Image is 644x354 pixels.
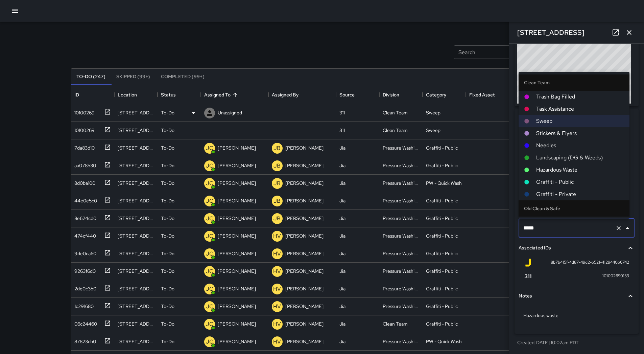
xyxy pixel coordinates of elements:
[72,212,96,222] div: 8e624cd0
[118,320,154,327] div: 454 Natoma Street
[426,162,458,169] div: Graffiti - Public
[519,200,629,217] li: Old Clean & Safe
[285,145,324,151] p: [PERSON_NAME]
[72,107,95,116] div: 10100269
[71,85,114,104] div: ID
[118,145,154,151] div: 1105 Market Street
[206,338,213,346] p: JC
[339,303,345,310] div: Jia
[426,250,458,257] div: Graffiti - Public
[285,285,324,292] p: [PERSON_NAME]
[72,283,96,292] div: 2de0c350
[339,215,345,222] div: Jia
[206,144,213,152] p: JC
[161,180,174,186] p: To-Do
[426,145,458,151] div: Graffiti - Public
[426,338,462,345] div: PW - Quick Wash
[383,180,419,186] div: Pressure Washing
[161,268,174,274] p: To-Do
[272,85,299,104] div: Assigned By
[161,127,174,134] p: To-Do
[426,303,458,310] div: Graffiti - Public
[536,166,624,174] span: Hazardous Waste
[339,145,345,151] div: Jia
[383,320,408,327] div: Clean Team
[218,162,256,169] p: [PERSON_NAME]
[161,233,174,239] p: To-Do
[285,162,324,169] p: [PERSON_NAME]
[383,338,419,345] div: Pressure Washing
[72,300,94,310] div: 1c291680
[339,197,345,204] div: Jia
[206,162,213,170] p: JC
[379,85,423,104] div: Division
[206,267,213,275] p: JC
[536,141,624,150] span: Needles
[383,233,419,239] div: Pressure Washing
[118,197,154,204] div: 1073 Market Street
[161,162,174,169] p: To-Do
[218,109,242,116] p: Unassigned
[206,320,213,328] p: JC
[536,117,624,125] span: Sweep
[206,197,213,205] p: JC
[383,162,419,169] div: Pressure Washing
[161,85,176,104] div: Status
[161,250,174,257] p: To-Do
[72,318,97,327] div: 06c24460
[72,230,96,239] div: 474cf440
[72,142,95,151] div: 7da83d10
[118,338,154,345] div: 508 Natoma Street
[285,250,324,257] p: [PERSON_NAME]
[339,162,345,169] div: Jia
[114,85,158,104] div: Location
[206,179,213,187] p: JC
[118,303,154,310] div: 460 Natoma Street
[426,85,446,104] div: Category
[426,268,458,274] div: Graffiti - Public
[426,109,440,116] div: Sweep
[218,215,256,222] p: [PERSON_NAME]
[536,93,624,101] span: Trash Bag Filled
[339,109,345,116] div: 311
[206,303,213,311] p: JC
[268,85,336,104] div: Assigned By
[273,179,281,187] p: JB
[206,232,213,240] p: JC
[161,197,174,204] p: To-Do
[218,303,256,310] p: [PERSON_NAME]
[273,320,281,328] p: HV
[201,85,268,104] div: Assigned To
[111,69,156,85] button: Skipped (99+)
[536,105,624,113] span: Task Assistance
[206,285,213,293] p: JC
[118,233,154,239] div: 1012 Mission Street
[118,215,154,222] div: 1193 Market Street
[383,109,408,116] div: Clean Team
[383,127,408,134] div: Clean Team
[426,233,458,239] div: Graffiti - Public
[218,233,256,239] p: [PERSON_NAME]
[161,109,174,116] p: To-Do
[218,338,256,345] p: [PERSON_NAME]
[423,85,466,104] div: Category
[118,268,154,274] div: 101 6th Street
[383,285,419,292] div: Pressure Washing
[426,127,440,134] div: Sweep
[273,285,281,293] p: HV
[218,180,256,186] p: [PERSON_NAME]
[118,109,154,116] div: 932 Mission Street
[218,268,256,274] p: [PERSON_NAME]
[383,215,419,222] div: Pressure Washing
[336,85,379,104] div: Source
[426,320,458,327] div: Graffiti - Public
[426,215,458,222] div: Graffiti - Public
[383,197,419,204] div: Pressure Washing
[161,303,174,310] p: To-Do
[161,285,174,292] p: To-Do
[339,180,345,186] div: Jia
[161,215,174,222] p: To-Do
[426,285,458,292] div: Graffiti - Public
[118,162,154,169] div: 1000 Market Street
[218,285,256,292] p: [PERSON_NAME]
